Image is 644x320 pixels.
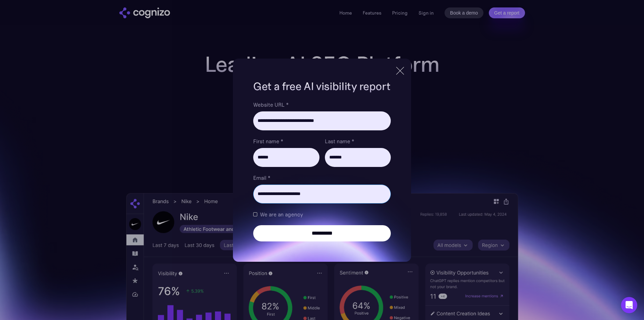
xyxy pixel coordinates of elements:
[260,210,303,218] span: We are an agency
[325,137,391,145] label: Last name *
[253,101,390,241] form: Brand Report Form
[253,137,319,145] label: First name *
[253,79,390,94] h1: Get a free AI visibility report
[621,297,637,313] div: Open Intercom Messenger
[253,101,390,109] label: Website URL *
[253,174,390,182] label: Email *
